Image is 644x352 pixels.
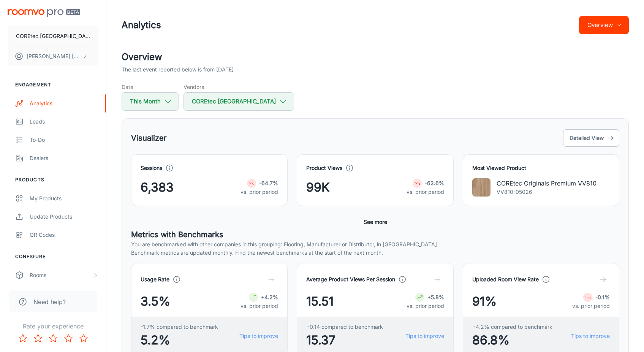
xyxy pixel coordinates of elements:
[497,179,597,188] p: COREtec Originals Premium VV810
[472,323,552,331] span: +4.2% compared to benchmark
[579,16,629,34] button: Overview
[6,322,100,331] p: Rate your experience
[141,292,170,311] span: 3.5%
[8,26,98,46] button: COREtec [GEOGRAPHIC_DATA]
[306,331,383,349] span: 15.37
[571,332,610,340] a: Tips to improve
[306,323,383,331] span: +0.14 compared to benchmark
[30,194,98,203] div: My Products
[306,292,334,311] span: 15.51
[361,215,390,229] button: See more
[259,180,278,186] strong: -64.7%
[46,331,61,346] button: Rate 3 star
[131,132,167,144] h5: Visualizer
[497,188,597,196] p: VV810-05026
[30,331,46,346] button: Rate 2 star
[8,9,80,17] img: Roomvo PRO Beta
[595,294,610,300] strong: -0.1%
[122,83,179,91] h5: Date
[141,164,162,172] h4: Sessions
[131,249,619,257] p: Benchmark metrics are updated monthly. Find the newest benchmarks at the start of the next month.
[76,331,91,346] button: Rate 5 star
[30,231,98,239] div: QR Codes
[122,92,179,111] button: This Month
[184,83,294,91] h5: Vendors
[563,129,619,147] button: Detailed View
[405,332,444,340] a: Tips to improve
[472,275,539,284] h4: Uploaded Room View Rate
[472,331,552,349] span: 86.8%
[30,154,98,162] div: Dealers
[141,275,169,284] h4: Usage Rate
[184,92,294,111] button: COREtec [GEOGRAPHIC_DATA]
[131,229,619,240] h5: Metrics with Benchmarks
[407,302,444,310] p: vs. prior period
[16,32,90,40] p: COREtec [GEOGRAPHIC_DATA]
[306,178,330,197] span: 99K
[407,188,444,196] p: vs. prior period
[425,180,444,186] strong: -62.6%
[8,46,98,66] button: [PERSON_NAME] [PERSON_NAME]
[141,331,218,349] span: 5.2%
[61,331,76,346] button: Rate 4 star
[306,275,395,284] h4: Average Product Views Per Session
[427,294,444,300] strong: +5.8%
[122,65,234,74] p: The last event reported below is from [DATE]
[239,332,278,340] a: Tips to improve
[27,52,80,60] p: [PERSON_NAME] [PERSON_NAME]
[241,302,278,310] p: vs. prior period
[30,117,98,126] div: Leads
[261,294,278,300] strong: +4.2%
[141,323,218,331] span: -1.7% compared to benchmark
[241,188,278,196] p: vs. prior period
[472,178,491,197] img: COREtec Originals Premium VV810
[33,297,66,306] span: Need help?
[141,178,174,197] span: 6,383
[122,50,629,64] h2: Overview
[472,164,610,172] h4: Most Viewed Product
[131,240,619,249] p: You are benchmarked with other companies in this grouping: Flooring, Manufacturer or Distributor,...
[30,99,98,108] div: Analytics
[15,331,30,346] button: Rate 1 star
[122,18,161,32] h1: Analytics
[472,292,497,311] span: 91%
[30,271,92,279] div: Rooms
[30,136,98,144] div: To-do
[306,164,342,172] h4: Product Views
[30,212,98,221] div: Update Products
[572,302,610,310] p: vs. prior period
